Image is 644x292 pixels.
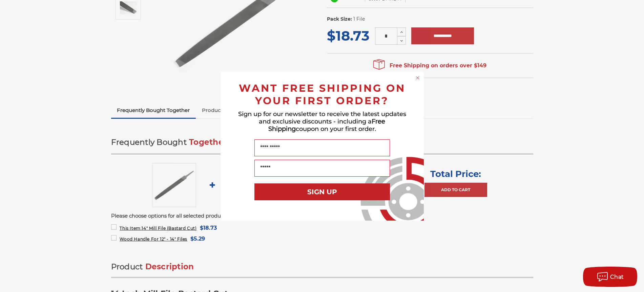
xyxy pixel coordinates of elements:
span: Sign up for our newsletter to receive the latest updates and exclusive discounts - including a co... [238,110,406,133]
button: Chat [583,267,637,287]
span: Chat [610,274,624,280]
button: SIGN UP [254,183,390,200]
span: Free Shipping [268,118,386,133]
span: WANT FREE SHIPPING ON YOUR FIRST ORDER? [239,82,406,107]
button: Close dialog [414,74,421,81]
